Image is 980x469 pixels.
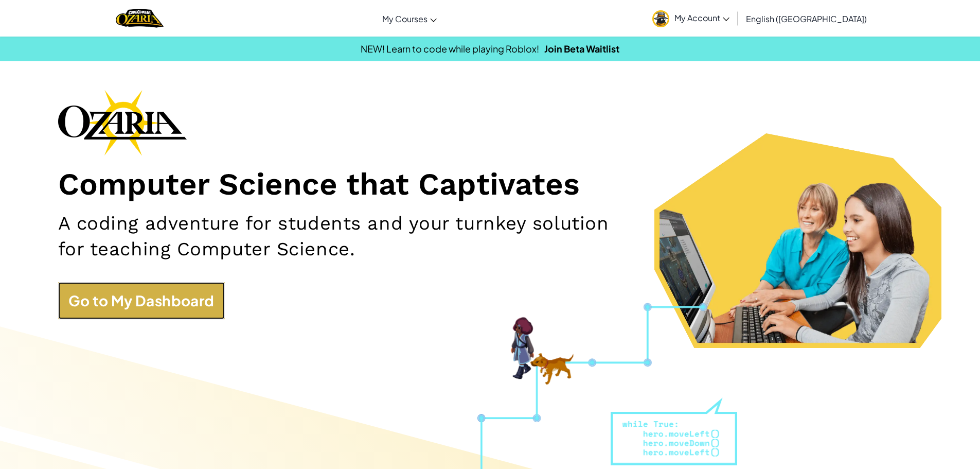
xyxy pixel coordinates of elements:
a: Ozaria by CodeCombat logo [116,8,164,29]
a: English ([GEOGRAPHIC_DATA]) [741,5,872,32]
a: Join Beta Waitlist [544,43,619,55]
img: Home [116,8,164,29]
a: Go to My Dashboard [58,282,225,319]
h2: A coding adventure for students and your turnkey solution for teaching Computer Science. [58,211,637,262]
h1: Computer Science that Captivates [58,166,922,203]
img: avatar [652,10,669,27]
span: My Courses [382,13,427,24]
a: My Courses [377,5,442,32]
img: Ozaria branding logo [58,90,187,155]
span: My Account [674,12,729,23]
span: NEW! Learn to code while playing Roblox! [361,43,539,55]
a: My Account [647,2,735,34]
span: English ([GEOGRAPHIC_DATA]) [746,13,867,24]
